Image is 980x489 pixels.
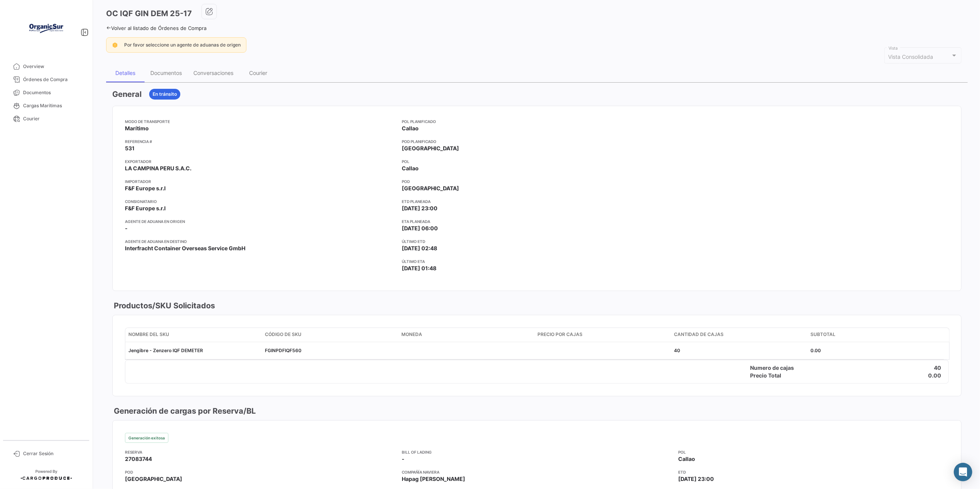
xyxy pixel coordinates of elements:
span: Hapag [PERSON_NAME] [402,475,465,483]
span: [GEOGRAPHIC_DATA] [125,475,182,483]
span: 0.00 [810,348,821,353]
div: Documentos [150,70,182,76]
span: 531 [125,145,135,152]
span: Subtotal [810,331,835,338]
span: Nombre del SKU [128,331,169,338]
span: Cargas Marítimas [23,102,83,109]
span: [DATE] 06:00 [402,225,438,232]
span: Callao [678,455,695,463]
app-card-info-title: POD Planificado [402,138,672,145]
h3: Productos/SKU Solicitados [112,300,215,311]
app-card-info-title: Consignatario [125,198,396,205]
app-card-info-title: POL [678,449,949,455]
app-card-info-title: Compañía naviera [402,469,672,475]
a: Documentos [6,86,86,99]
span: Generación exitosa [128,435,165,441]
a: Overview [6,60,86,73]
h4: 40 [934,364,941,372]
datatable-header-cell: Moneda [398,328,535,342]
mat-select-trigger: Vista Consolidada [888,53,933,60]
span: [GEOGRAPHIC_DATA] [402,185,459,192]
app-card-info-title: Modo de Transporte [125,118,396,125]
span: - [402,455,404,463]
app-card-info-title: Importador [125,178,396,185]
span: Marítimo [125,125,149,132]
span: Interfracht Container Overseas Service GmbH [125,244,245,252]
span: Precio por Cajas [537,331,582,338]
h3: Generación de cargas por Reserva/BL [112,406,256,416]
app-card-info-title: Referencia # [125,138,396,145]
span: [DATE] 01:48 [402,264,436,272]
app-card-info-title: Agente de Aduana en Destino [125,238,396,244]
app-card-info-title: Bill of Lading [402,449,672,455]
datatable-header-cell: Código de SKU [262,328,398,342]
span: F&F Europe s.r.l [125,185,166,192]
span: [DATE] 23:00 [678,475,714,483]
span: Overview [23,63,83,70]
a: Cargas Marítimas [6,99,86,112]
span: [DATE] 02:48 [402,244,437,252]
span: Órdenes de Compra [23,76,83,83]
span: Código de SKU [265,331,301,338]
div: Detalles [115,70,135,76]
span: Jengibre - Zenzero IQF DEMETER [128,348,203,353]
span: Moneda [401,331,422,338]
h4: 0.00 [928,372,941,379]
app-card-info-title: POL [402,158,672,165]
a: Volver al listado de Órdenes de Compra [106,25,206,31]
h4: Precio Total [750,372,818,379]
span: FGINPDFIQF560 [265,348,301,353]
span: [DATE] 23:00 [402,205,438,212]
app-card-info-title: POD [125,469,396,475]
app-card-info-title: ETA planeada [402,218,672,225]
app-card-info-title: POL Planificado [402,118,672,125]
a: Órdenes de Compra [6,73,86,86]
div: Abrir Intercom Messenger [954,463,972,481]
app-card-info-title: Exportador [125,158,396,165]
span: Callao [402,165,419,172]
div: 40 [674,347,804,354]
span: 27083744 [125,455,152,463]
app-card-info-title: Último ETA [402,258,672,264]
h3: OC IQF GIN DEM 25-17 [106,8,192,19]
span: Documentos [23,89,83,96]
app-card-info-title: Reserva [125,449,396,455]
span: Cerrar Sesión [23,450,83,457]
datatable-header-cell: Nombre del SKU [125,328,262,342]
div: Conversaciones [193,70,233,76]
h4: Numero de cajas [750,364,818,372]
app-card-info-title: ETD planeada [402,198,672,205]
img: Logo+OrganicSur.png [27,9,65,48]
span: Callao [402,125,419,132]
h3: General [112,89,141,100]
app-card-info-title: Agente de Aduana en Origen [125,218,396,225]
span: F&F Europe s.r.l [125,205,166,212]
span: - [125,225,128,232]
span: Por favor seleccione un agente de aduanas de origen [124,42,241,48]
a: Courier [6,112,86,125]
app-card-info-title: Último ETD [402,238,672,244]
span: LA CAMPINA PERU S.A.C. [125,165,191,172]
app-card-info-title: POD [402,178,672,185]
span: [GEOGRAPHIC_DATA] [402,145,459,152]
div: Courier [250,70,268,76]
app-card-info-title: ETD [678,469,949,475]
span: Courier [23,115,83,122]
span: Cantidad de Cajas [674,331,724,338]
span: En tránsito [153,91,177,98]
